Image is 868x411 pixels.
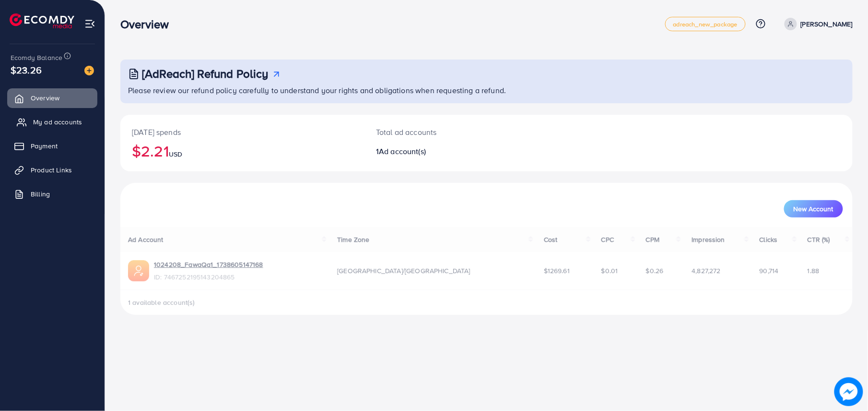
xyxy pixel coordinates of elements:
[84,66,94,75] img: image
[834,377,863,406] img: image
[132,126,353,138] p: [DATE] spends
[7,112,97,132] a: My ad accounts
[7,184,97,204] a: Billing
[7,136,97,156] a: Payment
[128,85,847,96] p: Please review our refund policy carefully to understand your rights and obligations when requesti...
[33,117,82,127] span: My ad accounts
[7,160,97,180] a: Product Links
[11,63,42,77] span: $23.26
[784,200,843,218] button: New Account
[120,17,176,31] h3: Overview
[31,93,59,103] span: Overview
[31,189,50,199] span: Billing
[665,17,746,31] a: adreach_new_package
[169,149,182,159] span: USD
[10,13,74,28] img: logo
[781,18,853,30] a: [PERSON_NAME]
[376,126,536,138] p: Total ad accounts
[376,147,536,156] h2: 1
[7,88,97,108] a: Overview
[801,18,853,30] p: [PERSON_NAME]
[11,53,62,62] span: Ecomdy Balance
[84,18,95,29] img: menu
[31,165,72,175] span: Product Links
[673,21,738,27] span: adreach_new_package
[132,142,353,160] h2: $2.21
[142,67,269,81] h3: [AdReach] Refund Policy
[31,141,58,151] span: Payment
[794,205,833,212] span: New Account
[379,146,426,157] span: Ad account(s)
